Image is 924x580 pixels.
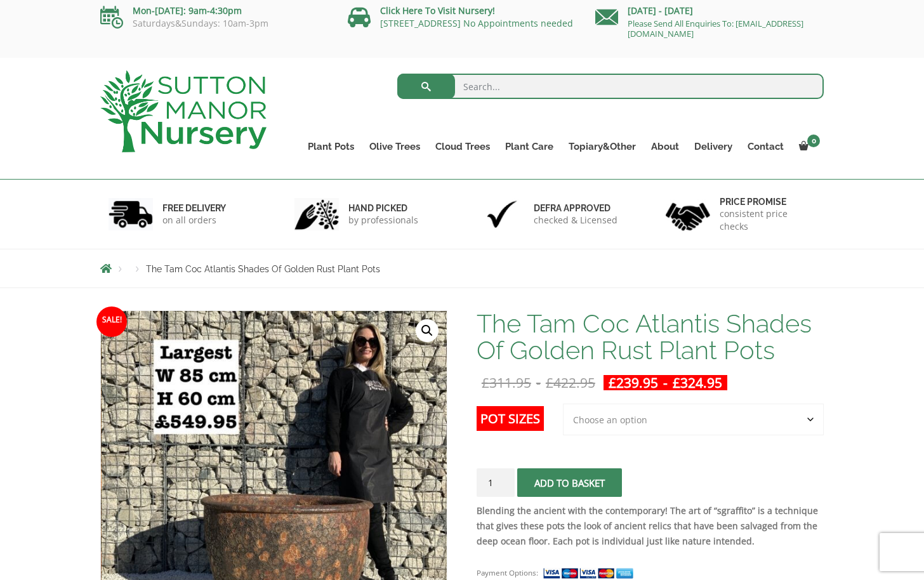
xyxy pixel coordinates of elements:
img: payment supported [543,567,638,580]
a: Click Here To Visit Nursery! [380,4,495,16]
strong: Blending the ancient with the contemporary! The art of “sgraffito” is a technique that gives thes... [477,504,818,547]
a: Plant Care [498,138,561,155]
bdi: 311.95 [482,374,531,392]
a: About [643,138,687,155]
span: Sale! [96,306,127,337]
h6: Defra approved [534,202,617,214]
p: Saturdays&Sundays: 10am-3pm [100,18,329,29]
img: 3.jpg [480,198,524,230]
img: logo [100,70,267,152]
bdi: 239.95 [609,374,658,392]
a: Plant Pots [300,138,362,155]
a: [STREET_ADDRESS] No Appointments needed [380,17,573,29]
p: Mon-[DATE]: 9am-4:30pm [100,3,329,18]
a: Topiary&Other [561,138,643,155]
h6: hand picked [348,202,418,214]
span: 0 [807,135,820,147]
label: Pot Sizes [477,406,544,431]
h1: The Tam Coc Atlantis Shades Of Golden Rust Plant Pots [477,310,824,364]
a: Cloud Trees [428,138,498,155]
span: £ [482,374,489,392]
nav: Breadcrumbs [100,263,824,274]
a: View full-screen image gallery [416,319,439,342]
p: on all orders [162,214,226,227]
span: £ [546,374,553,392]
a: Contact [740,138,791,155]
a: 0 [791,138,824,155]
p: by professionals [348,214,418,227]
img: 4.jpg [666,195,710,234]
span: £ [609,374,616,392]
span: The Tam Coc Atlantis Shades Of Golden Rust Plant Pots [146,264,380,274]
img: 1.jpg [109,198,153,230]
input: Product quantity [477,468,515,497]
h6: FREE DELIVERY [162,202,226,214]
button: Add to basket [517,468,622,497]
a: Olive Trees [362,138,428,155]
span: £ [673,374,680,392]
h6: Price promise [720,196,816,208]
p: checked & Licensed [534,214,617,227]
bdi: 324.95 [673,374,722,392]
del: - [477,375,600,390]
img: 2.jpg [294,198,339,230]
ins: - [604,375,727,390]
input: Search... [397,74,824,99]
p: [DATE] - [DATE] [595,3,824,18]
small: Payment Options: [477,568,538,577]
p: consistent price checks [720,208,816,233]
a: Delivery [687,138,740,155]
a: Please Send All Enquiries To: [EMAIL_ADDRESS][DOMAIN_NAME] [628,18,803,39]
bdi: 422.95 [546,374,595,392]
